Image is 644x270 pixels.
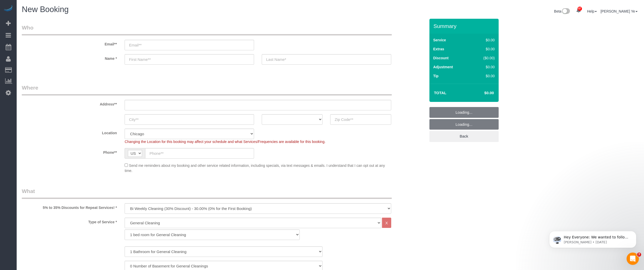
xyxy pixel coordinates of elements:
[433,73,439,79] label: Tip
[18,129,121,136] label: Location
[433,37,446,43] label: Service
[330,114,391,125] input: Zip Code**
[473,37,495,43] div: $0.00
[22,5,69,14] span: New Booking
[18,54,121,61] label: Name *
[3,5,13,12] img: Automaid Logo
[434,91,447,95] strong: Total
[433,46,444,52] label: Extras
[125,163,385,173] span: Send me reminders about my booking and other service related information, including specials, via...
[561,8,570,15] img: New interface
[22,20,88,24] p: Message from Ellie, sent 5d ago
[22,187,392,199] legend: What
[18,203,121,210] label: 5% to 35% Discounts for Repeat Services! *
[541,220,644,256] iframe: Intercom notifications message
[578,7,582,11] span: 87
[554,9,570,13] a: Beta
[18,218,121,225] label: Type of Service *
[22,24,392,35] legend: Who
[433,64,453,70] label: Adjustment
[587,9,597,13] a: Help
[473,73,495,79] div: $0.00
[22,15,88,70] span: Hey Everyone: We wanted to follow up and let you know we have been closely monitoring the account...
[473,64,495,70] div: $0.00
[125,140,325,144] span: Changing the Location for this booking may affect your schedule and what Services/Frequencies are...
[573,5,583,16] a: 87
[22,84,392,95] legend: Where
[469,91,494,95] h4: $0.00
[433,55,449,61] label: Discount
[600,9,638,13] a: [PERSON_NAME] Ye
[637,253,641,257] span: 7
[473,46,495,52] div: $0.00
[262,54,391,65] input: Last Name*
[125,54,254,65] input: First Name**
[434,23,496,29] h3: Summary
[429,131,499,142] a: Back
[473,55,495,61] div: ($0.00)
[627,253,639,265] iframe: Intercom live chat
